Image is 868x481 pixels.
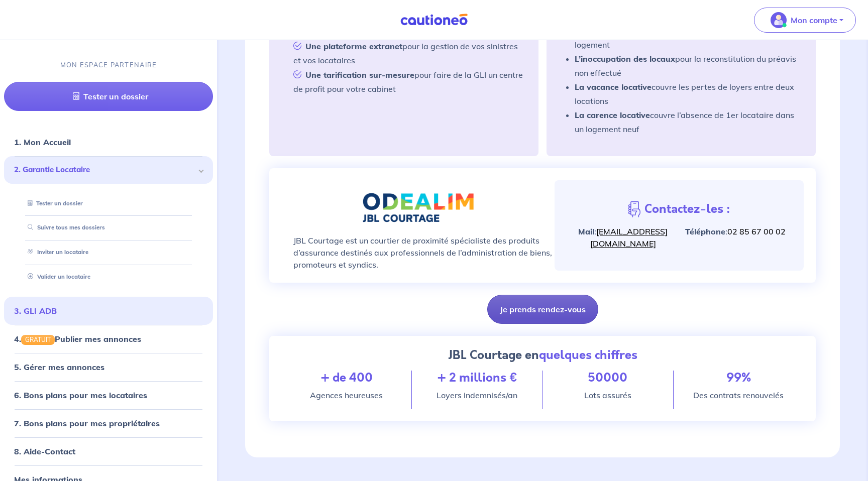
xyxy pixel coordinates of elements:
[539,346,637,364] strong: quelques chiffres
[305,41,402,51] strong: Une plateforme extranet
[644,202,730,216] h4: Contactez-les :
[16,219,201,236] div: Suivre tous mes dossiers
[771,12,787,28] img: illu_account_valid_menu.svg
[412,389,542,401] p: Loyers indemnisés/an
[674,371,804,385] h4: 99%
[542,389,673,401] p: Lots assurés
[281,371,411,385] h4: + de 400
[14,137,71,147] a: 1. Mon Accueil
[16,244,201,261] div: Inviter un locataire
[24,249,88,256] a: Inviter un locataire
[685,226,725,236] strong: Téléphone
[281,67,526,96] li: pour faire de la GLI un centre de profit pour votre cabinet
[4,357,213,377] div: 5. Gérer mes annonces
[791,14,837,26] p: Mon compte
[4,329,213,349] div: 4.GRATUITPublier mes annonces
[14,362,104,372] a: 5. Gérer mes annonces
[542,371,673,385] h4: 50000
[293,234,555,271] p: JBL Courtage est un courtier de proximité spécialiste des produits d’assurance destinés aux profe...
[14,418,160,428] a: 7. Bons plans pour mes propriétaires
[281,389,411,401] p: Agences heureuses
[575,54,675,64] strong: L’inoccupation des locaux
[575,110,650,120] strong: La carence locative
[4,132,213,152] div: 1. Mon Accueil
[24,199,83,206] a: Tester un dossier
[281,348,804,363] h4: JBL Courtage en
[578,226,594,236] strong: Mail
[14,390,147,400] a: 6. Bons plans pour mes locataires
[4,385,213,405] div: 6. Bons plans pour mes locataires
[679,225,792,237] p: :
[412,371,542,385] h4: + 2 millions €
[575,82,652,92] strong: La vacance locative
[60,60,157,70] p: MON ESPACE PARTENAIRE
[281,39,526,67] li: pour la gestion de vos sinistres et vos locataires
[14,306,57,316] a: 3. GLI ADB
[575,80,804,108] li: couvre les pertes de loyers entre deux locations
[487,295,598,324] button: Je prends rendez-vous
[674,389,804,401] p: Des contrats renouvelés
[4,441,213,461] div: 8. Aide-Contact
[362,192,474,223] img: odealim-jbl.png
[4,413,213,433] div: 7. Bons plans pour mes propriétaires
[567,225,679,250] p: :
[575,52,804,80] li: pour la reconstitution du préavis non effectué
[16,269,201,285] div: Valider un locataire
[590,226,668,249] a: [EMAIL_ADDRESS][DOMAIN_NAME]
[14,334,141,344] a: 4.GRATUITPublier mes annonces
[727,226,786,236] a: 02 85 67 00 02
[24,224,105,231] a: Suivre tous mes dossiers
[16,195,201,211] div: Tester un dossier
[754,8,856,33] button: illu_account_valid_menu.svgMon compte
[14,446,75,456] a: 8. Aide-Contact
[4,301,213,321] div: 3. GLI ADB
[4,82,213,111] a: Tester un dossier
[14,164,195,176] span: 2. Garantie Locataire
[4,156,213,184] div: 2. Garantie Locataire
[305,70,414,80] strong: Une tarification sur-mesure
[575,108,804,136] li: couvre l’absence de 1er locataire dans un logement neuf
[24,273,90,280] a: Valider un locataire
[396,14,472,26] img: Cautioneo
